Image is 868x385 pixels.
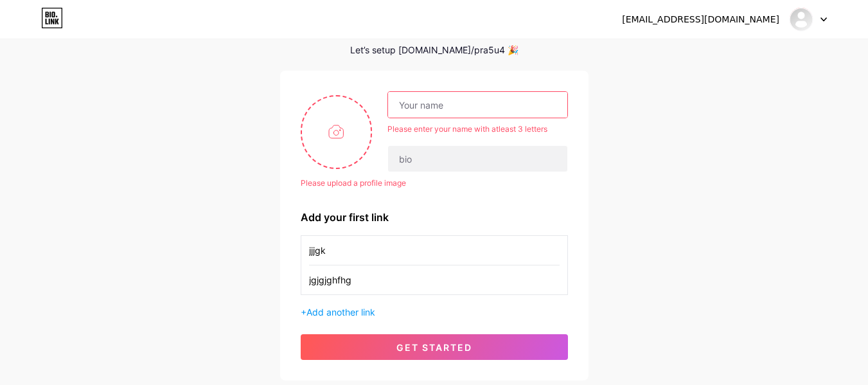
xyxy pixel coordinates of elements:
input: URL (https://instagram.com/yourname) [309,265,560,294]
img: Thiago Perxz [789,7,813,31]
span: get started [396,342,472,353]
button: get started [301,334,568,360]
div: Add your first link [301,210,568,225]
input: bio [388,146,567,172]
input: Your name [388,92,567,118]
div: Please upload a profile image [301,177,568,189]
div: + [301,305,568,319]
div: Let’s setup [DOMAIN_NAME]/pra5u4 🎉 [280,45,589,55]
span: Add another link [306,307,375,318]
input: Link name (My Instagram) [309,236,560,265]
div: [EMAIL_ADDRESS][DOMAIN_NAME] [622,13,779,26]
div: Please enter your name with atleast 3 letters [387,123,567,135]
